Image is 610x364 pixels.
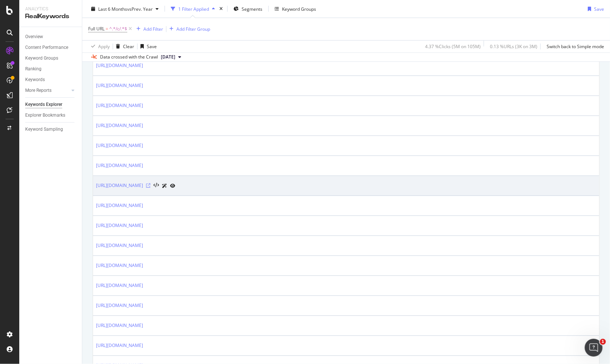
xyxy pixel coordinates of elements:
a: [URL][DOMAIN_NAME] [96,182,143,189]
a: Ranking [25,65,77,73]
div: Explorer Bookmarks [25,111,65,119]
span: vs Prev. Year [127,6,153,12]
button: Apply [88,41,110,53]
div: Add Filter Group [176,26,210,32]
div: RealKeywords [25,12,76,21]
div: Keywords [25,76,45,84]
a: [URL][DOMAIN_NAME] [96,222,143,229]
button: Switch back to Simple mode [544,41,604,53]
div: Save [594,6,604,12]
a: Keywords [25,76,77,84]
span: Full URL [88,26,105,32]
div: Keyword Sampling [25,126,63,133]
div: Save [147,43,157,50]
div: times [218,5,224,13]
div: Clear [123,43,134,50]
a: Visit Online Page [146,183,150,188]
button: Save [137,41,157,53]
iframe: Intercom live chat [585,339,603,357]
a: Content Performance [25,44,77,51]
div: 1 Filter Applied [178,6,209,12]
div: Keywords Explorer [25,101,62,108]
a: Keyword Groups [25,54,77,62]
a: URL Inspection [170,182,175,190]
span: Segments [242,6,262,12]
div: Ranking [25,65,42,73]
a: Keywords Explorer [25,101,77,108]
button: Add Filter [133,25,163,34]
div: Apply [98,43,110,50]
div: Add Filter [143,26,163,32]
button: 1 Filter Applied [168,3,218,15]
button: Clear [113,41,134,53]
a: [URL][DOMAIN_NAME] [96,282,143,289]
div: Overview [25,33,43,41]
a: [URL][DOMAIN_NAME] [96,342,143,349]
a: [URL][DOMAIN_NAME] [96,302,143,309]
a: [URL][DOMAIN_NAME] [96,82,143,89]
div: Switch back to Simple mode [547,43,604,50]
span: 1 [600,339,606,345]
div: More Reports [25,87,52,94]
button: Last 6 MonthsvsPrev. Year [88,3,162,15]
a: More Reports [25,87,69,94]
span: Last 6 Months [98,6,127,12]
a: AI Url Details [162,182,167,190]
a: [URL][DOMAIN_NAME] [96,62,143,69]
a: [URL][DOMAIN_NAME] [96,162,143,169]
a: Overview [25,33,77,41]
span: 2025 Aug. 30th [161,54,175,61]
div: Keyword Groups [25,54,58,62]
div: 0.13 % URLs ( 3K on 3M ) [490,43,537,50]
button: Add Filter Group [166,25,210,34]
a: [URL][DOMAIN_NAME] [96,102,143,109]
a: [URL][DOMAIN_NAME] [96,262,143,269]
div: Data crossed with the Crawl [100,54,158,61]
a: [URL][DOMAIN_NAME] [96,142,143,149]
a: [URL][DOMAIN_NAME] [96,122,143,129]
a: Explorer Bookmarks [25,111,77,119]
div: Content Performance [25,44,68,51]
a: [URL][DOMAIN_NAME] [96,322,143,329]
div: Analytics [25,6,76,12]
button: View HTML Source [153,183,159,188]
div: 4.37 % Clicks ( 5M on 105M ) [425,43,481,50]
button: Save [585,3,604,15]
a: Keyword Sampling [25,126,77,133]
button: [DATE] [158,53,184,62]
div: Keyword Groups [282,6,316,12]
a: [URL][DOMAIN_NAME] [96,202,143,209]
button: Segments [231,3,265,15]
a: [URL][DOMAIN_NAME] [96,242,143,249]
button: Keyword Groups [272,3,319,15]
span: = [106,26,108,32]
